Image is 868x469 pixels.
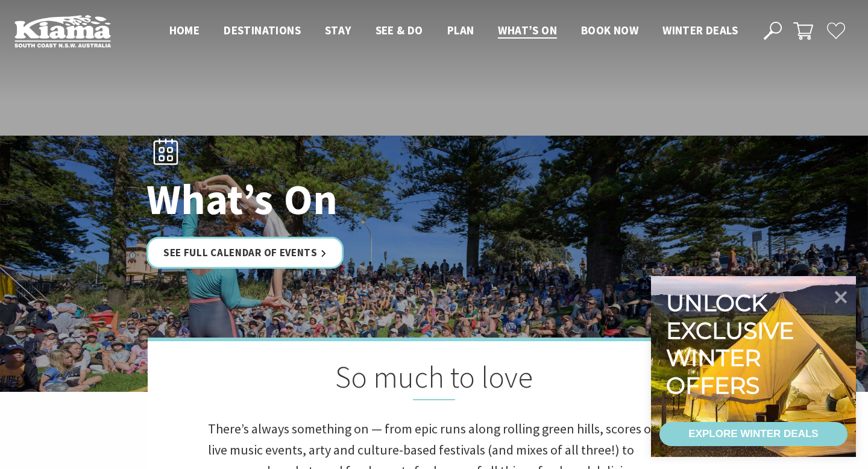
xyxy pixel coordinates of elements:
span: What’s On [498,23,557,37]
h1: What’s On [146,176,487,222]
a: EXPLORE WINTER DEALS [659,422,848,446]
span: Destinations [224,23,301,37]
a: See Full Calendar of Events [146,237,344,269]
span: Stay [325,23,351,37]
h2: So much to love [208,359,660,400]
span: Book now [581,23,638,37]
span: Home [169,23,200,37]
span: See & Do [376,23,423,37]
div: EXPLORE WINTER DEALS [688,422,818,446]
span: Winter Deals [662,23,738,37]
div: Unlock exclusive winter offers [666,289,799,399]
span: Plan [447,23,474,37]
img: Kiama Logo [14,14,111,48]
nav: Main Menu [157,21,750,41]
